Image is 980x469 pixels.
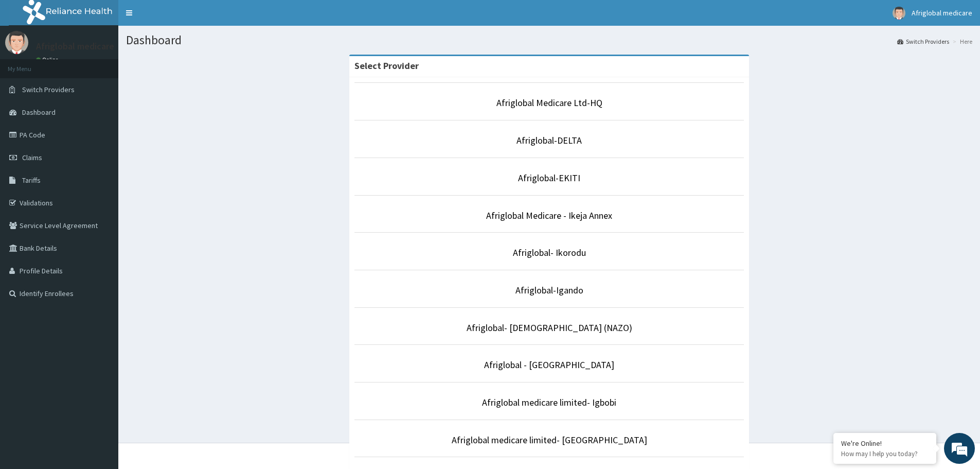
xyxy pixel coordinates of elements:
a: Switch Providers [897,37,949,46]
span: Claims [22,153,42,162]
span: Switch Providers [22,85,75,94]
a: Afriglobal- [DEMOGRAPHIC_DATA] (NAZO) [467,322,632,334]
span: Afriglobal medicare [912,8,972,18]
a: Afriglobal- Ikorodu [513,247,586,258]
a: Afriglobal Medicare - Ikeja Annex [486,210,612,221]
a: Afriglobal - [GEOGRAPHIC_DATA] [484,359,614,371]
a: Afriglobal-Igando [515,284,583,296]
a: Afriglobal medicare limited- Igbobi [482,396,616,408]
a: Online [36,56,61,63]
span: Tariffs [22,176,41,185]
a: Afriglobal-DELTA [516,134,582,146]
a: Afriglobal Medicare Ltd-HQ [496,97,602,109]
li: Here [950,37,972,46]
a: Afriglobal-EKITI [518,172,580,184]
div: We're Online! [841,439,929,448]
a: Afriglobal medicare limited- [GEOGRAPHIC_DATA] [452,434,647,446]
p: Afriglobal medicare [36,42,114,51]
h1: Dashboard [126,33,972,47]
img: User Image [893,7,905,20]
strong: Select Provider [354,60,419,72]
span: Dashboard [22,108,56,117]
img: User Image [5,31,28,54]
p: How may I help you today? [841,449,929,458]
